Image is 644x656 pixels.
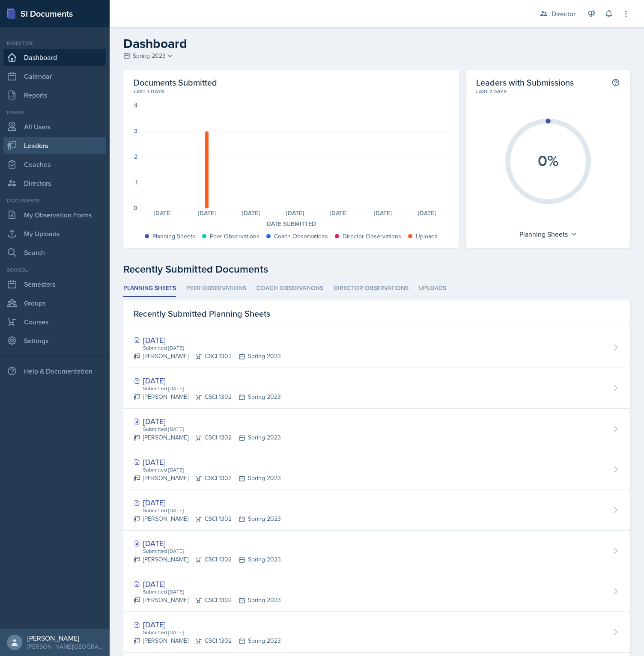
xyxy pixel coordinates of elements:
div: [DATE] [405,210,449,216]
a: [DATE] Submitted [DATE] [PERSON_NAME]CSCI 1302Spring 2023 [123,571,630,612]
div: Uploads [416,232,438,241]
li: Coach Observations [256,280,323,297]
div: Date Submitted [134,220,449,229]
li: Peer Observations [186,280,246,297]
div: [DATE] [229,210,273,216]
div: [DATE] [134,537,281,549]
a: Leaders [3,137,106,154]
div: [DATE] [134,497,281,508]
div: [DATE] [134,456,281,468]
a: My Observation Forms [3,206,106,223]
a: [DATE] Submitted [DATE] [PERSON_NAME]CSCI 1302Spring 2023 [123,612,630,653]
div: [DATE] [141,210,185,216]
div: Submitted [DATE] [142,425,281,433]
div: 2 [134,154,137,160]
a: My Uploads [3,225,106,242]
div: 1 [135,179,137,185]
div: Coach Observations [274,232,328,241]
div: [PERSON_NAME] CSCI 1302 Spring 2023 [134,433,281,442]
div: Submitted [DATE] [142,547,281,555]
a: Courses [3,313,106,330]
a: [DATE] Submitted [DATE] [PERSON_NAME]CSCI 1302Spring 2023 [123,327,630,368]
div: Submitted [DATE] [142,588,281,596]
div: Planning Sheets [515,227,581,241]
li: Uploads [419,280,446,297]
span: Spring 2023 [133,51,166,60]
div: Director [3,39,106,47]
a: All Users [3,118,106,135]
div: [DATE] [134,334,281,346]
div: Help & Documentation [3,362,106,380]
div: [PERSON_NAME][GEOGRAPHIC_DATA] [27,642,103,651]
div: [PERSON_NAME] [27,634,103,642]
div: [DATE] [134,375,281,386]
div: [DATE] [361,210,405,216]
div: Last 7 days [134,88,449,95]
a: Dashboard [3,49,106,66]
li: Planning Sheets [123,280,176,297]
div: Submitted [DATE] [142,466,281,474]
div: [PERSON_NAME] CSCI 1302 Spring 2023 [134,555,281,564]
a: [DATE] Submitted [DATE] [PERSON_NAME]CSCI 1302Spring 2023 [123,449,630,490]
a: Semesters [3,276,106,293]
div: Submitted [DATE] [142,629,281,636]
a: Settings [3,332,106,349]
div: [DATE] [185,210,229,216]
div: Recently Submitted Documents [123,261,630,277]
div: [DATE] [134,619,281,630]
h2: Dashboard [123,36,630,51]
div: Peer Observations [210,232,259,241]
div: [DATE] [134,416,281,427]
a: Directors [3,175,106,192]
div: [PERSON_NAME] CSCI 1302 Spring 2023 [134,392,281,401]
a: [DATE] Submitted [DATE] [PERSON_NAME]CSCI 1302Spring 2023 [123,368,630,409]
a: Reports [3,86,106,104]
div: [PERSON_NAME] CSCI 1302 Spring 2023 [134,636,281,645]
div: Director Observations [343,232,401,241]
div: [PERSON_NAME] CSCI 1302 Spring 2023 [134,514,281,523]
div: Submitted [DATE] [142,385,281,392]
div: Submitted [DATE] [142,507,281,514]
div: [DATE] [317,210,361,216]
div: 0 [134,205,137,211]
div: [DATE] [134,578,281,590]
div: [PERSON_NAME] CSCI 1302 Spring 2023 [134,352,281,361]
div: Recently Submitted Planning Sheets [123,300,630,327]
a: Calendar [3,68,106,85]
div: Submitted [DATE] [142,344,281,352]
a: Coaches [3,156,106,173]
h2: Leaders with Submissions [476,77,574,88]
a: [DATE] Submitted [DATE] [PERSON_NAME]CSCI 1302Spring 2023 [123,490,630,531]
div: [PERSON_NAME] CSCI 1302 Spring 2023 [134,474,281,483]
div: School [3,266,106,274]
a: [DATE] Submitted [DATE] [PERSON_NAME]CSCI 1302Spring 2023 [123,409,630,449]
text: 0% [538,149,559,172]
li: Director Observations [334,280,408,297]
div: 4 [134,102,137,108]
div: Last 7 days [476,88,620,95]
div: 3 [134,128,137,134]
div: [PERSON_NAME] CSCI 1302 Spring 2023 [134,596,281,605]
div: Planning Sheets [152,232,195,241]
div: [DATE] [273,210,317,216]
div: Documents [3,197,106,205]
div: Director [552,9,575,19]
h2: Documents Submitted [134,77,449,88]
a: [DATE] Submitted [DATE] [PERSON_NAME]CSCI 1302Spring 2023 [123,531,630,571]
a: Groups [3,294,106,312]
a: Search [3,244,106,261]
div: Users [3,109,106,116]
